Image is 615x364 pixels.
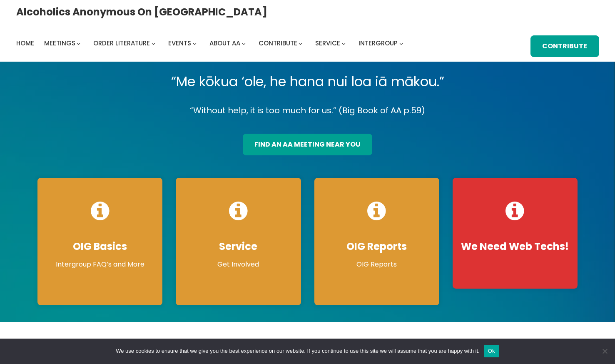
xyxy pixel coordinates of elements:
[44,39,75,47] span: Meetings
[259,37,297,49] a: Contribute
[46,259,154,269] p: Intergroup FAQ’s and More
[342,41,346,45] button: Service submenu
[359,37,398,49] a: Intergroup
[323,259,431,269] p: OIG Reports
[209,39,240,47] span: About AA
[209,37,240,49] a: About AA
[168,37,191,49] a: Events
[168,39,191,47] span: Events
[315,37,340,49] a: Service
[323,240,431,253] h4: OIG Reports
[77,41,80,45] button: Meetings submenu
[46,240,154,253] h4: OIG Basics
[93,39,150,47] span: Order Literature
[359,39,398,47] span: Intergroup
[31,70,584,93] p: “Me kōkua ‘ole, he hana nui loa iā mākou.”
[259,39,297,47] span: Contribute
[484,345,499,357] button: Ok
[299,41,302,45] button: Contribute submenu
[116,347,479,355] span: We use cookies to ensure that we give you the best experience on our website. If you continue to ...
[44,37,75,49] a: Meetings
[242,41,246,45] button: About AA submenu
[530,35,599,57] a: Contribute
[399,41,403,45] button: Intergroup submenu
[315,39,340,47] span: Service
[152,41,155,45] button: Order Literature submenu
[184,259,292,269] p: Get Involved
[461,240,569,253] h4: We Need Web Techs!
[600,347,609,355] span: No
[16,3,267,21] a: Alcoholics Anonymous on [GEOGRAPHIC_DATA]
[16,37,406,49] nav: Intergroup
[243,134,373,155] a: find an aa meeting near you
[184,240,292,253] h4: Service
[193,41,197,45] button: Events submenu
[16,39,34,47] span: Home
[16,37,34,49] a: Home
[31,103,584,118] p: “Without help, it is too much for us.” (Big Book of AA p.59)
